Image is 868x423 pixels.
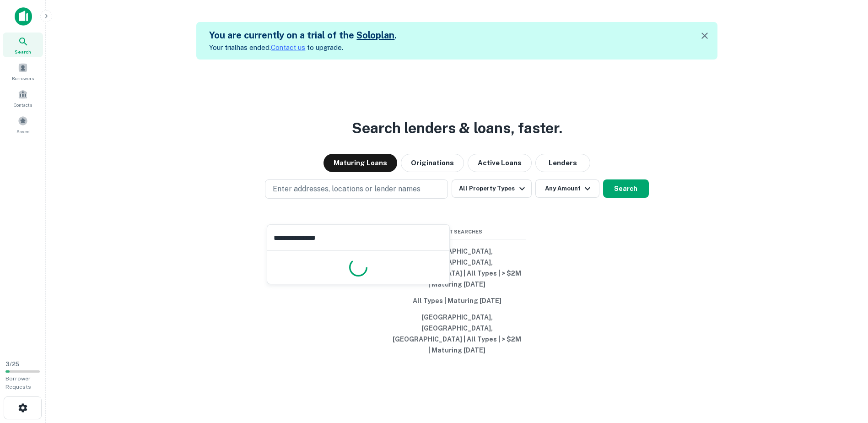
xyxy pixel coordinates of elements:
[388,293,526,309] button: All Types | Maturing [DATE]
[535,179,599,198] button: Any Amount
[5,375,31,390] span: Borrower Requests
[535,154,590,172] button: Lenders
[265,179,448,199] button: Enter addresses, locations or lender names
[3,33,43,57] a: Search
[452,179,531,198] button: All Property Types
[209,28,397,42] h5: You are currently on a trial of the .
[352,117,562,139] h3: Search lenders & loans, faster.
[15,48,31,55] span: Search
[3,59,43,84] a: Borrowers
[603,179,649,198] button: Search
[209,42,397,53] p: Your trial has ended. to upgrade.
[388,243,526,293] button: [GEOGRAPHIC_DATA], [GEOGRAPHIC_DATA], [GEOGRAPHIC_DATA] | All Types | > $2M | Maturing [DATE]
[388,309,526,358] button: [GEOGRAPHIC_DATA], [GEOGRAPHIC_DATA], [GEOGRAPHIC_DATA] | All Types | > $2M | Maturing [DATE]
[5,361,19,368] span: 3 / 25
[468,154,532,172] button: Active Loans
[273,184,421,195] p: Enter addresses, locations or lender names
[14,101,32,108] span: Contacts
[401,154,464,172] button: Originations
[323,154,397,172] button: Maturing Loans
[12,75,34,82] span: Borrowers
[3,86,43,110] a: Contacts
[822,320,868,364] iframe: Chat Widget
[356,30,394,41] a: Soloplan
[16,128,30,135] span: Saved
[15,7,32,26] img: capitalize-icon.png
[388,228,526,236] span: Recent Searches
[271,43,305,51] a: Contact us
[3,112,43,137] a: Saved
